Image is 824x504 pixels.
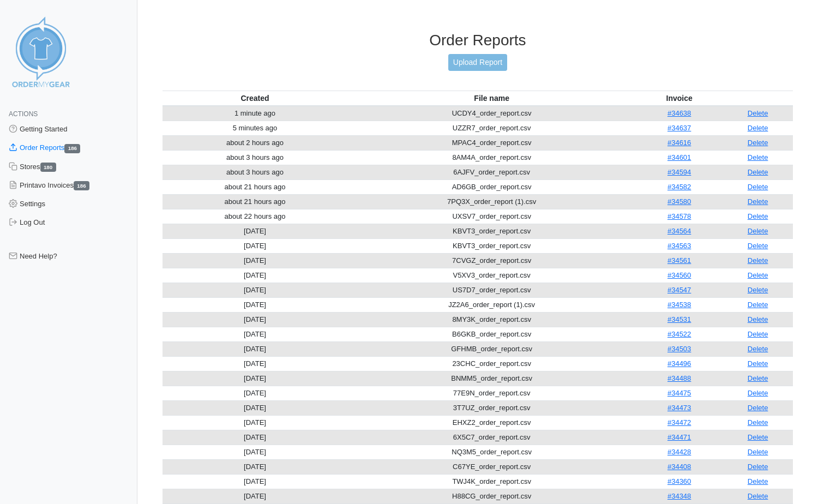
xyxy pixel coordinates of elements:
[347,445,636,459] td: NQ3M5_order_report.csv
[347,150,636,165] td: 8AM4A_order_report.csv
[748,212,768,220] a: Delete
[667,315,691,323] a: #34531
[347,341,636,356] td: GFHMB_order_report.csv
[667,433,691,441] a: #34471
[163,106,347,121] td: 1 minute ago
[748,345,768,353] a: Delete
[347,179,636,194] td: AD6GB_order_report.csv
[163,194,347,209] td: about 21 hours ago
[163,135,347,150] td: about 2 hours ago
[748,168,768,176] a: Delete
[667,153,691,161] a: #34601
[347,165,636,179] td: 6AJFV_order_report.csv
[347,91,636,106] th: File name
[347,121,636,135] td: UZZR7_order_report.csv
[636,91,723,106] th: Invoice
[667,256,691,265] a: #34561
[163,31,793,50] h3: Order Reports
[163,312,347,327] td: [DATE]
[667,301,691,309] a: #34538
[163,400,347,415] td: [DATE]
[667,286,691,294] a: #34547
[748,492,768,500] a: Delete
[667,359,691,368] a: #34496
[163,474,347,489] td: [DATE]
[748,301,768,309] a: Delete
[748,330,768,338] a: Delete
[667,242,691,250] a: #34563
[347,356,636,371] td: 23CHC_order_report.csv
[667,345,691,353] a: #34503
[667,271,691,279] a: #34560
[347,194,636,209] td: 7PQ3X_order_report (1).csv
[748,315,768,323] a: Delete
[667,212,691,220] a: #34578
[163,371,347,386] td: [DATE]
[347,297,636,312] td: JZ2A6_order_report (1).csv
[347,106,636,121] td: UCDY4_order_report.csv
[163,415,347,430] td: [DATE]
[347,238,636,253] td: KBVT3_order_report.csv
[748,433,768,441] a: Delete
[163,459,347,474] td: [DATE]
[163,445,347,459] td: [DATE]
[163,489,347,503] td: [DATE]
[347,253,636,268] td: 7CVGZ_order_report.csv
[347,474,636,489] td: TWJ4K_order_report.csv
[347,400,636,415] td: 3T7UZ_order_report.csv
[347,209,636,224] td: UXSV7_order_report.csv
[667,183,691,191] a: #34582
[347,268,636,283] td: V5XV3_order_report.csv
[347,415,636,430] td: EHXZ2_order_report.csv
[748,286,768,294] a: Delete
[748,153,768,161] a: Delete
[748,227,768,235] a: Delete
[163,430,347,445] td: [DATE]
[667,404,691,412] a: #34473
[347,371,636,386] td: BNMM5_order_report.csv
[748,109,768,117] a: Delete
[667,109,691,117] a: #34638
[163,327,347,341] td: [DATE]
[748,448,768,456] a: Delete
[163,238,347,253] td: [DATE]
[748,139,768,147] a: Delete
[667,227,691,235] a: #34564
[748,124,768,132] a: Delete
[667,139,691,147] a: #34616
[748,418,768,427] a: Delete
[347,224,636,238] td: KBVT3_order_report.csv
[347,283,636,297] td: US7D7_order_report.csv
[163,165,347,179] td: about 3 hours ago
[74,181,89,190] span: 186
[667,197,691,206] a: #34580
[667,389,691,397] a: #34475
[163,253,347,268] td: [DATE]
[163,91,347,106] th: Created
[748,359,768,368] a: Delete
[667,124,691,132] a: #34637
[347,386,636,400] td: 77E9N_order_report.csv
[748,183,768,191] a: Delete
[667,374,691,382] a: #34488
[748,197,768,206] a: Delete
[748,477,768,485] a: Delete
[163,121,347,135] td: 5 minutes ago
[347,459,636,474] td: C67YE_order_report.csv
[667,463,691,471] a: #34408
[667,477,691,485] a: #34360
[667,418,691,427] a: #34472
[163,268,347,283] td: [DATE]
[163,224,347,238] td: [DATE]
[347,312,636,327] td: 8MY3K_order_report.csv
[748,271,768,279] a: Delete
[64,144,80,153] span: 186
[347,489,636,503] td: H88CG_order_report.csv
[163,297,347,312] td: [DATE]
[163,356,347,371] td: [DATE]
[163,283,347,297] td: [DATE]
[163,341,347,356] td: [DATE]
[748,389,768,397] a: Delete
[748,463,768,471] a: Delete
[748,242,768,250] a: Delete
